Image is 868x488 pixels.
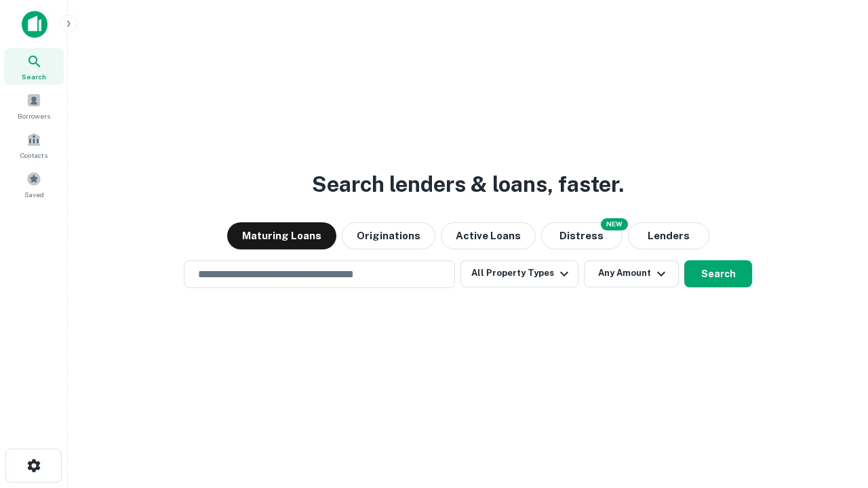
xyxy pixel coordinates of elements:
h3: Search lenders & loans, faster. [312,168,624,201]
button: Active Loans [441,222,536,249]
button: Originations [342,222,435,249]
iframe: Chat Widget [800,380,868,445]
span: Saved [24,189,44,200]
button: Search distressed loans with lien and other non-mortgage details. [541,222,623,249]
button: Maturing Loans [227,222,336,249]
button: Lenders [628,222,709,249]
span: Search [22,71,46,82]
a: Borrowers [4,87,64,124]
button: Search [684,260,752,287]
button: Any Amount [584,260,679,287]
span: Contacts [20,150,47,161]
a: Saved [4,166,64,203]
img: capitalize-icon.png [22,11,47,38]
button: All Property Types [460,260,578,287]
a: Search [4,48,64,85]
div: NEW [601,218,628,230]
a: Contacts [4,127,64,163]
span: Borrowers [18,110,50,121]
